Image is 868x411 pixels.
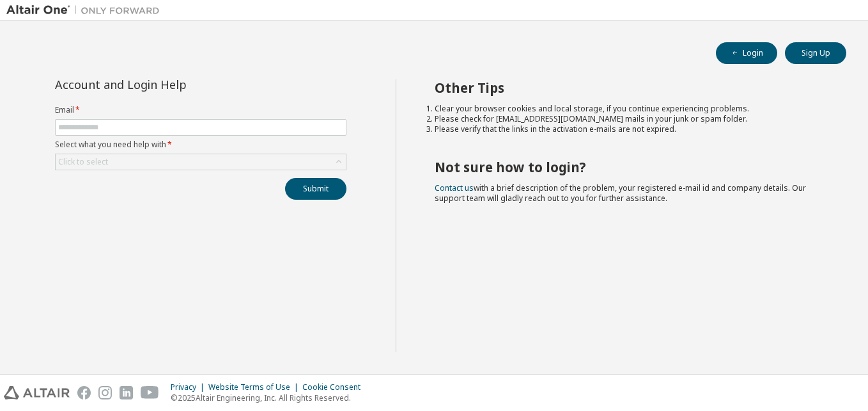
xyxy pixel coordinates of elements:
[285,178,346,200] button: Submit
[302,382,368,392] div: Cookie Consent
[98,386,112,399] img: instagram.svg
[58,157,108,167] div: Click to select
[55,105,346,115] label: Email
[171,392,368,403] p: © 2025 Altair Engineering, Inc. All Rights Reserved.
[120,386,133,399] img: linkedin.svg
[208,382,302,392] div: Website Terms of Use
[435,114,824,124] li: Please check for [EMAIL_ADDRESS][DOMAIN_NAME] mails in your junk or spam folder.
[435,182,806,204] span: with a brief description of the problem, your registered e-mail id and company details. Our suppo...
[716,42,777,64] button: Login
[4,386,70,399] img: altair_logo.svg
[141,386,159,399] img: youtube.svg
[435,124,824,134] li: Please verify that the links in the activation e-mails are not expired.
[435,79,824,96] h2: Other Tips
[435,104,824,114] li: Clear your browser cookies and local storage, if you continue experiencing problems.
[435,182,474,193] a: Contact us
[77,386,91,399] img: facebook.svg
[171,382,208,392] div: Privacy
[56,154,346,170] div: Click to select
[6,4,166,17] img: Altair One
[435,159,824,175] h2: Not sure how to login?
[55,79,288,90] div: Account and Login Help
[785,42,846,64] button: Sign Up
[55,140,346,150] label: Select what you need help with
